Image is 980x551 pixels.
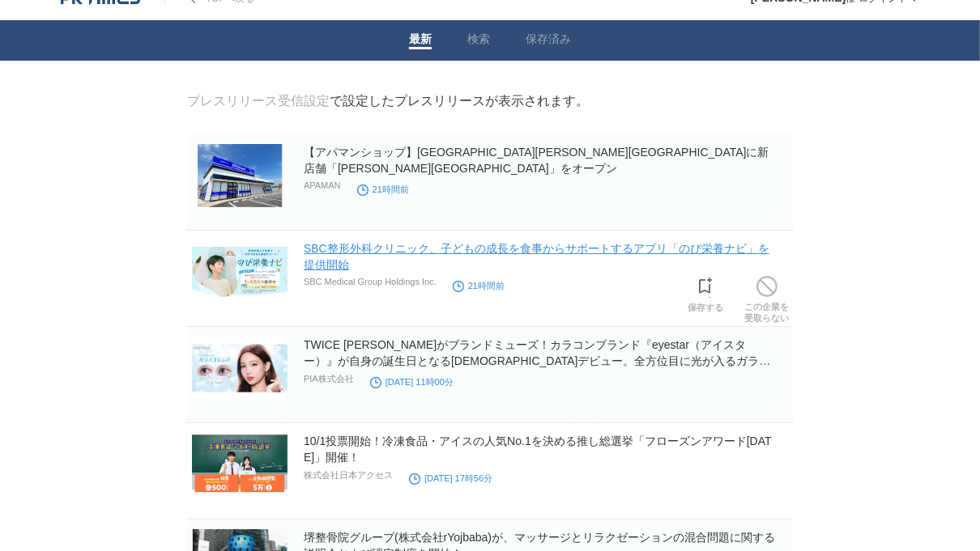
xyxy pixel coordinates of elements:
[526,32,571,49] a: 保存済み
[467,32,490,49] a: 検索
[304,146,769,175] a: 【アパマンショップ】[GEOGRAPHIC_DATA][PERSON_NAME][GEOGRAPHIC_DATA]に新店舗「[PERSON_NAME][GEOGRAPHIC_DATA]」をオープン
[187,94,330,108] a: プレスリリース受信設定
[192,337,288,400] img: TWICE NAYEON ナヨンがブランドミューズ！カラコンブランド『eyestar（アイスター）』が自身の誕生日となる9月22日デビュー。全方位目に光が入るガラス玉のような新世代レンズ。
[304,469,393,481] p: 株式会社日本アクセス
[357,184,409,194] time: 21時間前
[304,434,772,464] a: 10/1投票開始！冷凍食品・アイスの人気No.1を決める推し総選挙「フローズンアワード[DATE]」開催！
[192,240,288,303] img: SBC整形外科クリニック、子どもの成長を食事からサポートするアプリ「のび栄養ナビ」を提供開始
[192,433,288,496] img: 10/1投票開始！冷凍食品・アイスの人気No.1を決める推し総選挙「フローズンアワード2025」開催！
[304,373,354,385] p: PIA株式会社
[304,180,341,190] p: APAMAN
[688,273,723,313] a: 保存する
[192,144,288,207] img: 【アパマンショップ】鹿児島県鹿屋市に新店舗「西原店」をオープン
[304,338,771,384] a: TWICE [PERSON_NAME]がブランドミューズ！カラコンブランド『eyestar（アイスター）』が自身の誕生日となる[DEMOGRAPHIC_DATA]デビュー。全方位目に光が入るガラ...
[304,277,437,286] p: SBC Medical Group Holdings Inc.
[409,473,492,483] time: [DATE] 17時56分
[304,242,769,271] a: SBC整形外科クリニック、子どもの成長を食事からサポートするアプリ「のび栄養ナビ」を提供開始
[409,32,432,49] a: 最新
[744,272,789,324] a: この企業を受取らない
[453,281,505,290] time: 21時間前
[370,377,454,387] time: [DATE] 11時00分
[187,93,589,110] div: で設定したプレスリリースが表示されます。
